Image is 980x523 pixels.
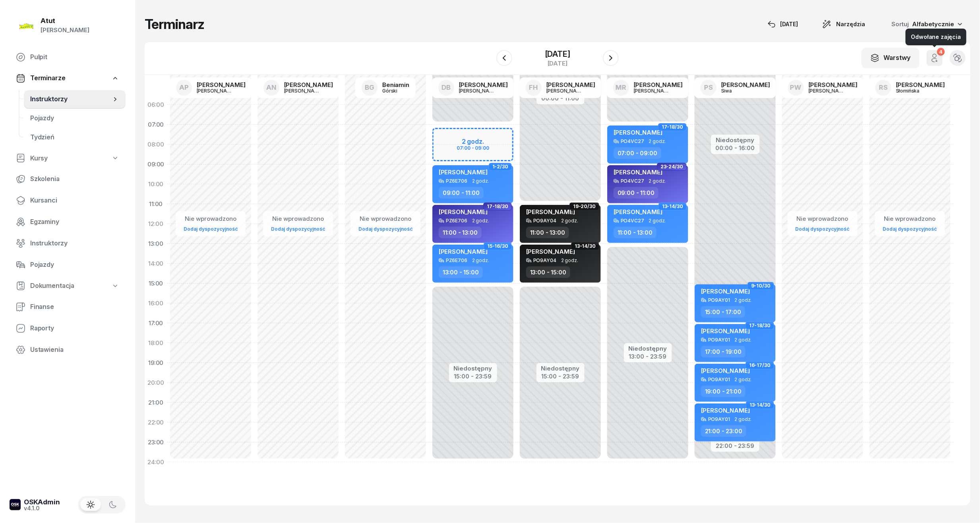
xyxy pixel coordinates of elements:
[546,88,585,93] div: [PERSON_NAME]
[145,254,167,274] div: 14:00
[701,288,750,295] span: [PERSON_NAME]
[701,346,746,357] div: 17:00 - 19:00
[30,281,74,291] span: Dokumentacja
[526,227,569,238] div: 11:00 - 13:00
[701,367,750,374] span: [PERSON_NAME]
[896,82,945,88] div: [PERSON_NAME]
[197,82,246,88] div: [PERSON_NAME]
[268,212,328,235] button: Nie wprowadzonoDodaj dyspozycyjność
[870,53,911,63] div: Warstwy
[30,174,119,184] span: Szkolenia
[30,323,119,334] span: Raporty
[30,153,48,164] span: Kursy
[862,48,920,68] button: Warstwy
[439,208,488,216] span: [PERSON_NAME]
[365,84,374,91] span: BG
[614,208,662,216] span: [PERSON_NAME]
[454,365,492,371] div: Niedostępny
[30,132,119,143] span: Tydzień
[432,77,514,98] a: DB[PERSON_NAME][PERSON_NAME]
[790,84,802,91] span: PW
[24,506,60,511] div: v4.1.0
[145,174,167,194] div: 10:00
[145,234,167,254] div: 13:00
[614,227,657,238] div: 11:00 - 13:00
[614,147,661,159] div: 07:00 - 09:00
[735,297,752,303] span: 2 godz.
[937,48,945,56] div: 4
[526,248,575,255] span: [PERSON_NAME]
[30,345,119,355] span: Ustawienia
[382,82,409,88] div: Beniamin
[145,135,167,154] div: 08:00
[629,345,667,351] div: Niedostępny
[629,351,667,360] div: 13:00 - 23:59
[621,218,644,223] div: PO4VC27
[882,16,970,33] button: Sortuj Alfabetycznie
[30,94,111,104] span: Instruktorzy
[660,166,683,168] span: 23-24/30
[792,224,853,234] a: Dodaj dyspozycyjność
[704,84,713,91] span: PS
[879,84,888,91] span: RS
[41,17,89,24] div: Atut
[145,154,167,174] div: 09:00
[573,206,596,207] span: 19-20/30
[145,214,167,234] div: 12:00
[10,170,126,189] a: Szkolenia
[145,333,167,353] div: 18:00
[145,17,204,31] h1: Terminarz
[911,33,961,41] div: Odwołane zajęcia
[561,258,578,263] span: 2 godz.
[716,137,755,143] div: Niedostępny
[459,82,508,88] div: [PERSON_NAME]
[472,258,489,263] span: 2 godz.
[268,224,328,234] a: Dodaj dyspozycyjność
[694,77,777,98] a: PS[PERSON_NAME]Siwa
[24,499,60,506] div: OSKAdmin
[197,88,235,93] div: [PERSON_NAME]
[30,260,119,270] span: Pojazdy
[145,293,167,313] div: 16:00
[268,214,328,224] div: Nie wprowadzono
[145,393,167,413] div: 21:00
[721,88,759,93] div: Siwa
[145,115,167,135] div: 07:00
[10,255,126,274] a: Pojazdy
[701,407,750,414] span: [PERSON_NAME]
[519,77,602,98] a: FH[PERSON_NAME][PERSON_NAME]
[284,82,333,88] div: [PERSON_NAME]
[472,178,489,184] span: 2 godz.
[880,212,940,235] button: Nie wprowadzonoDodaj dyspozycyjność
[446,258,467,263] div: PZ6E706
[880,214,940,224] div: Nie wprowadzono
[179,84,189,91] span: AP
[533,258,556,263] div: PO9AY04
[614,168,662,176] span: [PERSON_NAME]
[30,195,119,206] span: Kursanci
[649,139,666,144] span: 2 godz.
[10,234,126,253] a: Instruktorzy
[10,319,126,338] a: Raporty
[24,109,126,128] a: Pojazdy
[545,60,570,66] div: [DATE]
[145,194,167,214] div: 11:00
[526,266,570,278] div: 13:00 - 15:00
[607,77,689,98] a: MR[PERSON_NAME][PERSON_NAME]
[10,340,126,359] a: Ustawienia
[561,218,578,224] span: 2 godz.
[145,432,167,452] div: 23:00
[180,224,241,234] a: Dodaj dyspozycyjność
[927,50,943,66] button: 4
[459,88,497,93] div: [PERSON_NAME]
[546,82,595,88] div: [PERSON_NAME]
[492,166,508,168] span: 1-2/30
[541,364,580,381] button: Niedostępny15:00 - 23:59
[716,143,755,151] div: 00:00 - 16:00
[10,69,126,87] a: Terminarze
[446,218,467,223] div: PZ6E706
[896,88,934,93] div: Słomińska
[10,149,126,168] a: Kursy
[24,90,126,109] a: Instruktorzy
[735,417,752,422] span: 2 godz.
